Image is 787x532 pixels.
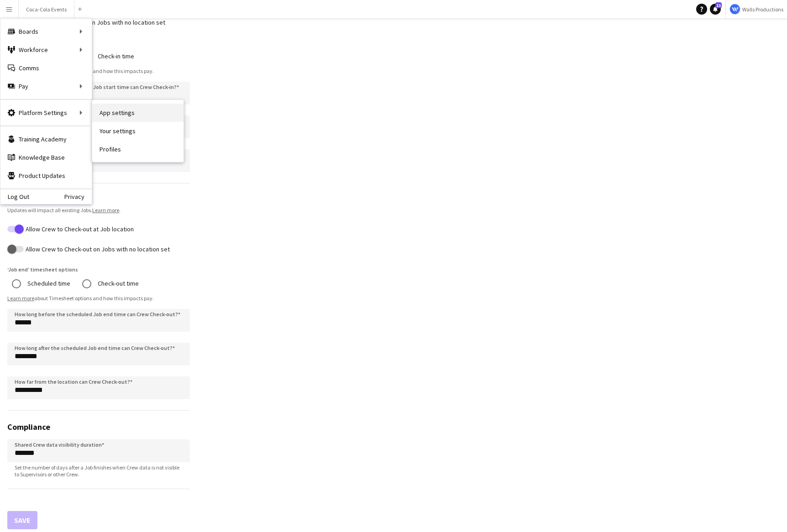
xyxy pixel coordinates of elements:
[96,276,139,291] label: Check-out time
[0,104,92,122] div: Platform Settings
[7,266,78,273] label: ‘Job end’ timesheet options
[0,59,92,77] a: Comms
[24,18,165,26] label: Allow Crew to Check-in on Jobs with no location set
[92,140,184,158] a: Profiles
[7,295,34,302] a: Learn more
[0,167,92,185] a: Product Updates
[710,4,721,15] a: 11
[729,4,740,15] img: Logo
[7,194,190,205] h3: Check-Out Settings
[92,122,184,140] a: Your settings
[7,68,190,74] div: about Timesheet options and how this impacts pay.
[7,464,190,478] span: Set the number of days after a Job finishes when Crew data is not visible to Supervisors or other...
[7,207,190,214] div: Updates will impact all existing Jobs. .
[0,148,92,167] a: Knowledge Base
[24,245,170,253] label: Allow Crew to Check-out on Jobs with no location set
[0,77,92,95] div: Pay
[92,207,119,214] a: Learn more
[715,2,722,8] span: 11
[26,276,70,291] label: Scheduled time
[24,225,134,232] label: Allow Crew to Check-out at Job location
[0,22,92,41] div: Boards
[19,0,74,18] button: Coca-Cola Events
[0,41,92,59] div: Workforce
[7,295,190,302] div: about Timesheet options and how this impacts pay.
[742,6,783,13] span: Walls Productions
[92,104,184,122] a: App settings
[0,130,92,148] a: Training Academy
[7,422,190,432] h3: Compliance
[0,193,29,200] a: Log Out
[64,193,92,200] a: Privacy
[96,49,134,63] label: Check-in time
